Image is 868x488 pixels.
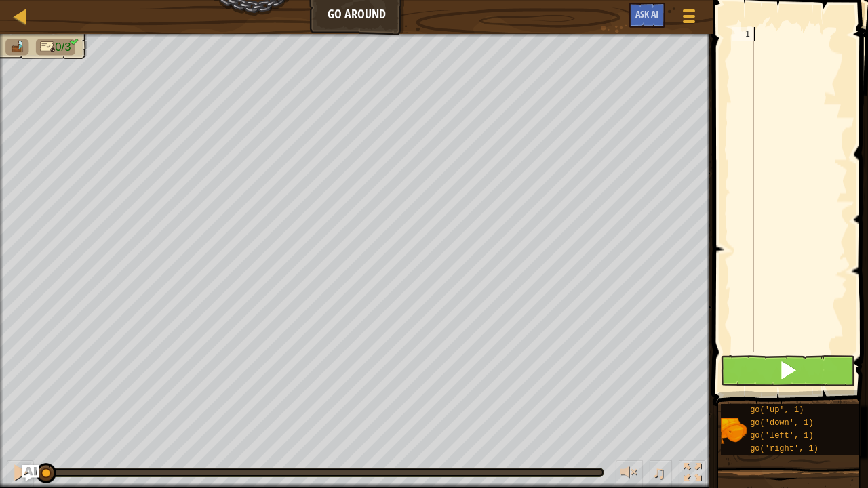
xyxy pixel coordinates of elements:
[720,355,855,386] button: Shift+Enter: Run current code.
[750,431,814,441] span: go('left', 1)
[679,460,706,488] button: Toggle fullscreen
[629,3,665,28] button: Ask AI
[750,418,814,428] span: go('down', 1)
[36,39,75,56] li: Only 3 lines of code
[732,27,754,41] div: 1
[616,460,643,488] button: Adjust volume
[721,418,747,444] img: portrait.png
[55,41,71,54] span: 0/3
[652,462,666,483] span: ♫
[750,444,818,453] span: go('right', 1)
[650,460,673,488] button: ♫
[7,460,34,488] button: Ctrl + P: Pause
[22,465,39,481] button: Ask AI
[672,3,706,35] button: Show game menu
[750,405,804,415] span: go('up', 1)
[5,39,28,56] li: Go to the raft.
[635,7,658,20] span: Ask AI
